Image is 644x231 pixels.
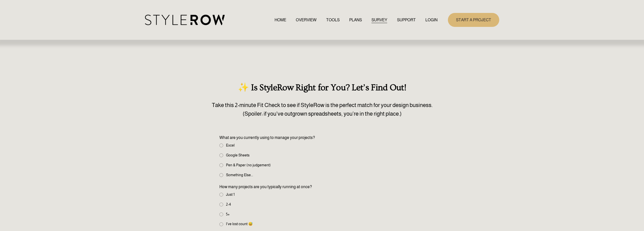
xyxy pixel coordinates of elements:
[238,83,406,93] strong: ✨ Is StyleRow Right for You? Let’s Find Out!
[397,17,416,23] span: SUPPORT
[145,101,499,118] p: Take this 2-minute Fit Check to see if StyleRow is the perfect match for your design business. (S...
[448,13,499,27] a: START A PROJECT
[397,16,416,23] a: folder dropdown
[296,16,317,23] a: OVERVIEW
[219,184,312,190] span: How many projects are you typically running at once?
[326,16,340,23] a: TOOLS
[145,15,225,25] img: StyleRow
[275,16,286,23] a: HOME
[219,135,315,141] span: What are you currently using to manage your projects?
[349,16,362,23] a: PLANS
[371,16,387,23] a: SURVEY
[425,16,438,23] a: LOGIN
